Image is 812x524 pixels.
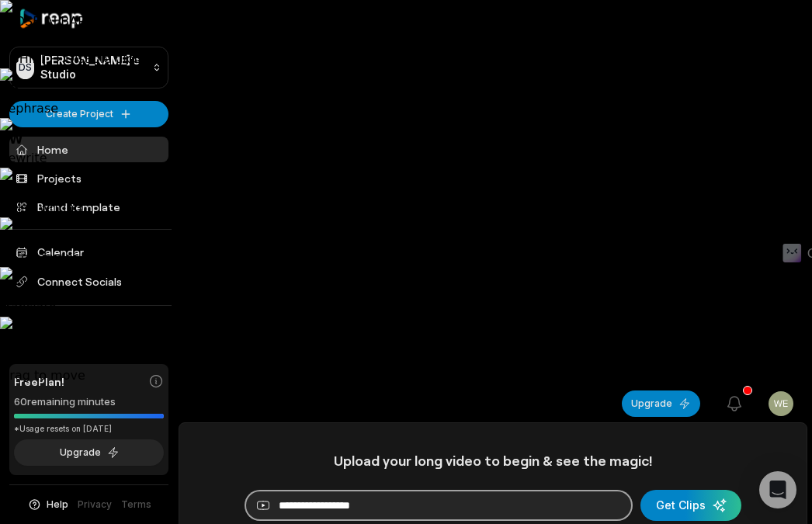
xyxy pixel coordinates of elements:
button: Upgrade [14,439,164,466]
span: Help [47,498,68,512]
button: Get Clips [640,490,741,521]
div: 60 remaining minutes [14,394,164,410]
a: Terms [121,498,151,512]
button: Help [27,498,68,512]
a: Privacy [78,498,112,512]
div: Open Intercom Messenger [759,471,796,508]
button: Upgrade [622,390,700,417]
div: *Usage resets on [DATE] [14,423,164,435]
h1: Upload your long video to begin & see the magic! [245,452,741,470]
